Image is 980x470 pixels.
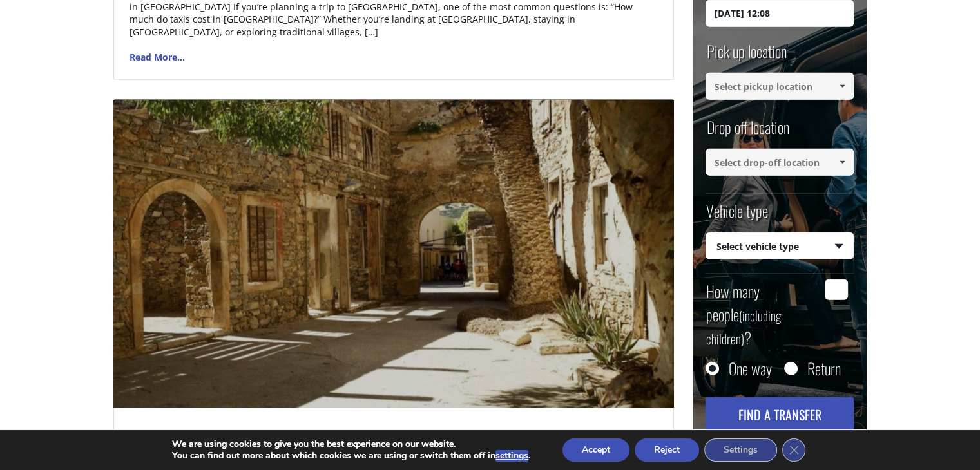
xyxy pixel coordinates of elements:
[832,73,853,100] a: Show All Items
[807,362,840,375] label: Return
[172,450,530,462] p: You can find out more about which cookies we are using or switch them off in .
[706,40,786,73] label: Pick up location
[706,233,853,260] span: Select vehicle type
[706,306,781,348] small: (including children)
[130,50,185,64] a: Read More...
[706,397,854,432] button: Find a transfer
[706,279,817,349] label: How many people ?
[130,426,450,444] a: Crete Private Transfers: Comfort Travel for Families & Groups
[635,438,699,462] button: Reject
[782,438,805,462] button: Close GDPR Cookie Banner
[728,362,771,375] label: One way
[706,149,854,176] input: Select drop-off location
[172,438,530,450] p: We are using cookies to give you the best experience on our website.
[706,199,767,232] label: Vehicle type
[562,438,629,462] button: Accept
[706,73,854,100] input: Select pickup location
[832,149,853,176] a: Show All Items
[706,116,789,149] label: Drop off location
[704,438,777,462] button: Settings
[495,450,528,462] button: settings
